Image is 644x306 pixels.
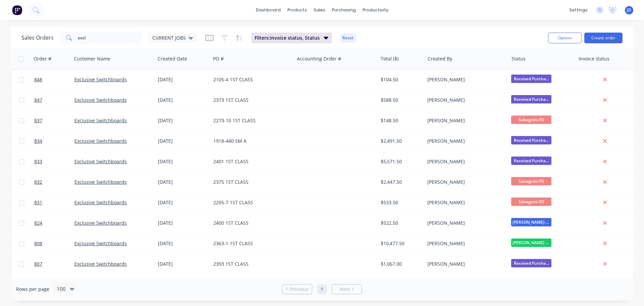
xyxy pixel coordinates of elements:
span: JD [627,7,631,13]
div: $104.50 [381,76,420,83]
div: sales [310,5,329,15]
div: [DATE] [158,199,208,206]
div: [PERSON_NAME] [427,240,502,247]
a: 837 [34,111,74,131]
span: Received Purcha... [511,95,551,103]
div: 2401 1ST CLASS [213,158,288,165]
span: Salvagnini P2 [511,177,551,185]
a: 808 [34,233,74,254]
span: 832 [34,179,42,185]
div: $10,477.50 [381,240,420,247]
a: 848 [34,70,74,90]
ul: Pagination [279,284,365,294]
div: Customer Name [74,55,110,62]
button: Filters:Invoice status, Status [251,33,332,43]
span: 807 [34,261,42,267]
span: [PERSON_NAME] Power C5 C... [511,238,551,247]
div: 2375 1ST CLASS [213,179,288,185]
div: [DATE] [158,138,208,144]
div: [DATE] [158,179,208,185]
div: $2,447.50 [381,179,420,185]
span: Rows per page [16,286,49,293]
a: Previous page [282,286,312,293]
a: 834 [34,131,74,151]
div: purchasing [329,5,359,15]
div: $5,571.50 [381,158,420,165]
div: 2105-4 1ST CLASS [213,76,288,83]
a: Exclusive Switchboards [74,220,127,226]
div: 2373 1ST CLASS [213,97,288,103]
div: 1918-440 SM A [213,138,288,144]
a: Next page [332,286,362,293]
span: 834 [34,138,42,144]
div: $2,491.50 [381,138,420,144]
a: Exclusive Switchboards [74,138,127,144]
div: $588.50 [381,97,420,103]
span: Received Purcha... [511,157,551,165]
div: [DATE] [158,76,208,83]
div: Accounting Order # [297,55,341,62]
a: 832 [34,172,74,192]
span: Filters: Invoice status, Status [255,35,320,41]
span: Next [340,286,350,293]
a: Exclusive Switchboards [74,158,127,165]
span: [PERSON_NAME]-Power C5 [511,218,551,226]
img: Factory [12,5,22,15]
div: $148.50 [381,117,420,124]
a: 847 [34,90,74,110]
div: 2363-1 1ST CLASS [213,240,288,247]
div: [DATE] [158,261,208,267]
a: Exclusive Switchboards [74,261,127,267]
div: Status [512,55,526,62]
div: [PERSON_NAME] [427,199,502,206]
a: 824 [34,213,74,233]
span: 824 [34,220,42,226]
div: [PERSON_NAME] [427,138,502,144]
div: $533.50 [381,199,420,206]
a: Exclusive Switchboards [74,76,127,83]
div: PO # [213,55,224,62]
button: Reset [340,33,356,43]
div: [DATE] [158,158,208,165]
a: 807 [34,254,74,274]
div: $522.50 [381,220,420,226]
a: Page 1 is your current page [317,284,327,294]
div: [PERSON_NAME] [427,261,502,267]
div: $1,067.00 [381,261,420,267]
div: [DATE] [158,117,208,124]
span: 808 [34,240,42,247]
div: Created Date [158,55,187,62]
span: 833 [34,158,42,165]
a: 833 [34,151,74,172]
span: 847 [34,97,42,103]
input: Search... [78,31,143,45]
span: Previous [289,286,309,293]
a: Exclusive Switchboards [74,179,127,185]
div: [PERSON_NAME] [427,220,502,226]
span: 848 [34,76,42,83]
div: [PERSON_NAME] [427,76,502,83]
span: 831 [34,199,42,206]
h1: Sales Orders [21,35,54,41]
button: Create order [584,33,623,43]
div: Invoice status [579,55,609,62]
div: 2393 1ST CLASS [213,261,288,267]
button: Options [548,33,582,43]
span: Received Purcha... [511,75,551,83]
span: Received Purcha... [511,136,551,144]
div: productivity [359,5,392,15]
a: Exclusive Switchboards [74,97,127,103]
a: Exclusive Switchboards [74,240,127,247]
div: Order # [34,55,51,62]
a: dashboard [253,5,284,15]
div: [DATE] [158,240,208,247]
div: products [284,5,310,15]
span: 837 [34,117,42,124]
div: 2273-10 1ST CLASS [213,117,288,124]
span: Salvagnini P2 [511,198,551,206]
div: [PERSON_NAME] [427,158,502,165]
a: 793 [34,274,74,295]
div: [DATE] [158,97,208,103]
div: Total ($) [381,55,398,62]
div: [PERSON_NAME] [427,117,502,124]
